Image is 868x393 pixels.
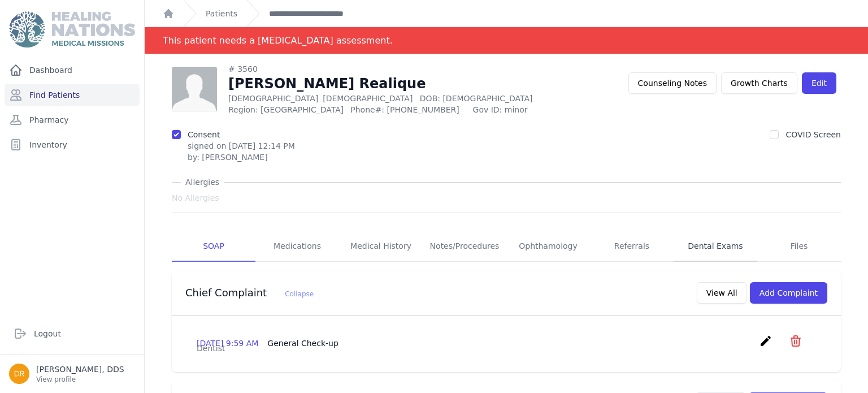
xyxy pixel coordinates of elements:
a: Growth Charts [721,72,797,94]
span: Allergies [181,176,224,188]
span: No Allergies [172,192,219,204]
span: Collapse [285,290,314,298]
a: create [759,339,775,350]
a: Inventory [5,133,140,156]
div: This patient needs a [MEDICAL_DATA] assessment. [163,27,393,54]
i: create [759,334,772,348]
p: signed on [DATE] 12:14 PM [188,140,295,152]
a: Edit [802,72,836,94]
a: Pharmacy [5,109,140,131]
span: DOB: [DEMOGRAPHIC_DATA] [420,94,533,103]
p: Dentist [197,343,816,354]
a: Notes/Procedures [423,231,506,262]
a: Files [757,231,841,262]
a: Dental Exams [674,231,757,262]
h1: [PERSON_NAME] Realique [228,75,595,93]
a: Medications [255,231,339,262]
a: Ophthamology [506,231,590,262]
p: [DATE] 9:59 AM [197,338,338,349]
a: SOAP [172,231,255,262]
div: by: [PERSON_NAME] [188,152,295,163]
a: Find Patients [5,84,140,106]
a: Dashboard [5,59,140,81]
a: Medical History [339,231,423,262]
div: # 3560 [228,63,595,75]
span: Gov ID: minor [473,104,595,115]
span: General Check-up [267,339,338,348]
img: person-242608b1a05df3501eefc295dc1bc67a.jpg [172,67,217,112]
a: Patients [206,8,237,19]
span: Region: [GEOGRAPHIC_DATA] [228,104,344,115]
nav: Tabs [172,231,841,262]
div: Notification [145,27,868,54]
p: [PERSON_NAME], DDS [36,364,124,375]
a: Referrals [590,231,674,262]
button: View All [697,282,747,304]
span: [DEMOGRAPHIC_DATA] [323,94,413,103]
img: Medical Missions EMR [9,11,134,47]
label: Consent [188,130,220,139]
p: [DEMOGRAPHIC_DATA] [228,93,595,104]
label: COVID Screen [785,130,841,139]
button: Counseling Notes [628,72,717,94]
a: Logout [9,322,135,345]
button: Add Complaint [750,282,827,304]
a: [PERSON_NAME], DDS View profile [9,364,135,384]
h3: Chief Complaint [185,286,314,300]
span: Phone#: [PHONE_NUMBER] [350,104,466,115]
p: View profile [36,375,124,384]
